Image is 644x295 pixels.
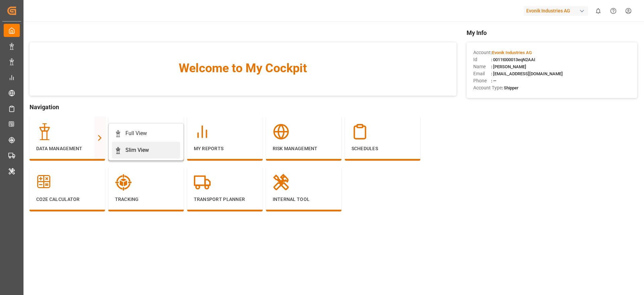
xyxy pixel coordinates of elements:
[125,129,147,137] div: Full View
[273,145,335,152] p: Risk Management
[112,125,180,142] a: Full View
[467,28,637,37] span: My Info
[112,142,180,159] a: Slim View
[36,196,98,203] p: CO2e Calculator
[502,85,519,90] span: : Shipper
[473,63,491,70] span: Name
[491,71,563,76] span: : [EMAIL_ADDRESS][DOMAIN_NAME]
[606,3,621,18] button: Help Center
[524,4,591,17] button: Evonik Industries AG
[36,145,98,152] p: Data Management
[115,196,177,203] p: Tracking
[125,146,149,154] div: Slim View
[473,56,491,63] span: Id
[591,3,606,18] button: show 0 new notifications
[194,145,256,152] p: My Reports
[491,78,496,83] span: : —
[491,57,535,62] span: : 0011t000013eqN2AAI
[473,84,502,91] span: Account Type
[473,49,491,56] span: Account
[194,196,256,203] p: Transport Planner
[352,145,414,152] p: Schedules
[30,102,457,112] span: Navigation
[473,77,491,84] span: Phone
[492,50,532,55] span: Evonik Industries AG
[473,70,491,77] span: Email
[524,6,588,16] div: Evonik Industries AG
[43,59,443,77] span: Welcome to My Cockpit
[491,50,532,55] span: :
[491,64,526,69] span: : [PERSON_NAME]
[273,196,335,203] p: Internal Tool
